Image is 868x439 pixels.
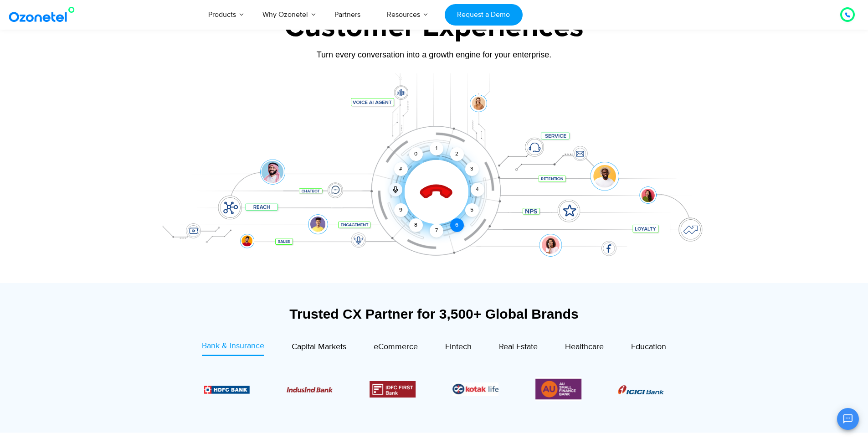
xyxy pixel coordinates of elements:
[287,387,333,393] img: Picture10.png
[394,203,408,217] div: 9
[618,385,664,394] img: Picture8.png
[450,218,464,232] div: 6
[430,142,443,155] div: 1
[370,381,416,398] img: Picture12.png
[292,342,346,352] span: Capital Markets
[202,340,264,356] a: Bank & Insurance
[565,342,604,352] span: Healthcare
[452,382,498,396] div: 5 / 6
[631,340,666,356] a: Education
[374,342,418,352] span: eCommerce
[452,382,498,396] img: Picture26.jpg
[445,4,523,26] a: Request a Demo
[535,377,581,401] div: 6 / 6
[370,381,416,398] div: 4 / 6
[394,162,408,176] div: #
[204,384,250,395] div: 2 / 6
[631,342,666,352] span: Education
[465,162,478,176] div: 3
[202,341,264,351] span: Bank & Insurance
[618,384,664,395] div: 1 / 6
[471,183,484,196] div: 4
[445,340,472,356] a: Fintech
[409,218,423,232] div: 8
[445,342,472,352] span: Fintech
[409,147,423,161] div: 0
[499,342,538,352] span: Real Estate
[149,50,719,60] div: Turn every conversation into a growth engine for your enterprise.
[837,408,859,430] button: Open chat
[499,340,538,356] a: Real Estate
[374,340,418,356] a: eCommerce
[287,384,333,395] div: 3 / 6
[204,386,250,393] img: Picture9.png
[292,340,346,356] a: Capital Markets
[535,377,581,401] img: Picture13.png
[430,224,443,238] div: 7
[465,203,478,217] div: 5
[450,147,464,161] div: 2
[154,306,714,322] div: Trusted CX Partner for 3,500+ Global Brands
[565,340,604,356] a: Healthcare
[204,377,664,401] div: Image Carousel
